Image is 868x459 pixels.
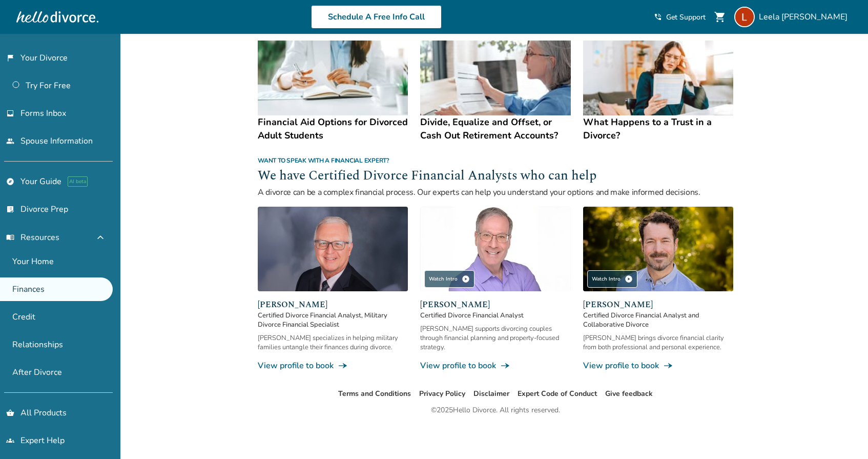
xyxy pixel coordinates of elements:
[759,11,852,23] span: Leela [PERSON_NAME]
[6,205,14,213] span: list_alt_check
[583,311,733,329] span: Certified Divorce Financial Analyst and Collaborative Divorce
[6,177,14,186] span: explore
[68,176,88,187] span: AI beta
[258,311,408,329] span: Certified Divorce Financial Analyst, Military Divorce Financial Specialist
[6,137,14,145] span: people
[6,232,59,243] span: Resources
[258,186,733,198] p: A divorce can be a complex financial process. Our experts can help you understand your options an...
[473,388,509,400] li: Disclaimer
[258,298,408,311] span: [PERSON_NAME]
[258,156,389,165] span: Want to speak with a financial expert?
[663,361,673,371] span: line_end_arrow_notch
[424,270,474,288] div: Watch Intro
[817,410,868,459] iframe: Chat Widget
[420,41,570,116] img: Divide, Equalize and Offset, or Cash Out Retirement Accounts?
[419,389,465,398] a: Privacy Policy
[666,12,706,22] span: Get Support
[258,115,408,142] h4: Financial Aid Options for Divorced Adult Students
[583,115,733,142] h4: What Happens to a Trust in a Divorce?
[583,360,733,371] a: View profile to bookline_end_arrow_notch
[583,207,733,291] img: John Duffy
[587,270,637,288] div: Watch Intro
[420,115,570,142] h4: Divide, Equalize and Offset, or Cash Out Retirement Accounts?
[338,361,348,371] span: line_end_arrow_notch
[6,233,14,242] span: menu_book
[420,360,570,371] a: View profile to bookline_end_arrow_notch
[462,275,470,283] span: play_circle
[420,207,570,291] img: Jeff Landers
[94,231,107,244] span: expand_less
[20,108,66,119] span: Forms Inbox
[734,7,755,27] img: Leela
[258,333,408,352] div: [PERSON_NAME] specializes in helping military families untangle their finances during divorce.
[311,5,442,29] a: Schedule A Free Info Call
[654,12,706,22] a: phone_in_talkGet Support
[420,298,570,311] span: [PERSON_NAME]
[258,360,408,371] a: View profile to bookline_end_arrow_notch
[6,409,14,417] span: shopping_basket
[654,13,662,21] span: phone_in_talk
[420,311,570,320] span: Certified Divorce Financial Analyst
[583,41,733,143] a: What Happens to a Trust in a Divorce?What Happens to a Trust in a Divorce?
[258,167,733,186] h2: We have Certified Divorce Financial Analysts who can help
[338,389,411,398] a: Terms and Conditions
[500,361,510,371] span: line_end_arrow_notch
[6,109,14,117] span: inbox
[714,11,726,23] span: shopping_cart
[431,404,560,416] div: © 2025 Hello Divorce. All rights reserved.
[258,41,408,116] img: Financial Aid Options for Divorced Adult Students
[420,324,570,352] div: [PERSON_NAME] supports divorcing couples through financial planning and property-focused strategy.
[583,333,733,352] div: [PERSON_NAME] brings divorce financial clarity from both professional and personal experience.
[420,41,570,143] a: Divide, Equalize and Offset, or Cash Out Retirement Accounts?Divide, Equalize and Offset, or Cash...
[583,298,733,311] span: [PERSON_NAME]
[6,436,14,445] span: groups
[605,388,653,400] li: Give feedback
[518,389,597,398] a: Expert Code of Conduct
[258,41,408,143] a: Financial Aid Options for Divorced Adult StudentsFinancial Aid Options for Divorced Adult Students
[258,207,408,291] img: David Smith
[625,275,633,283] span: play_circle
[583,41,733,116] img: What Happens to a Trust in a Divorce?
[6,54,14,62] span: flag_2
